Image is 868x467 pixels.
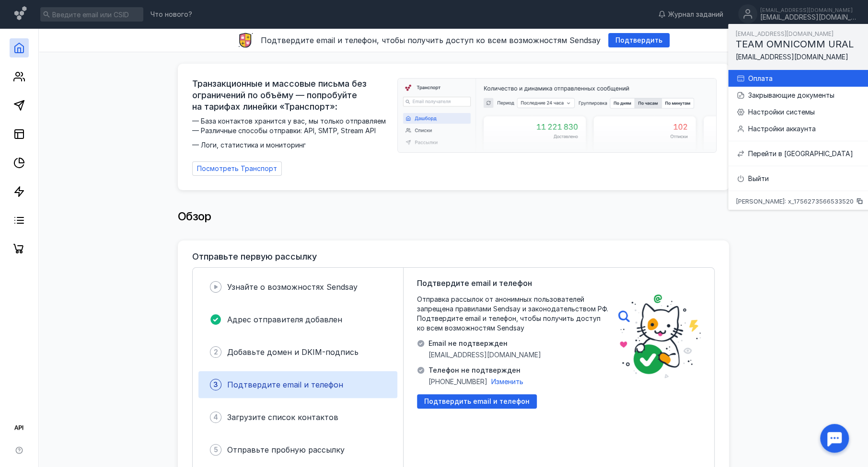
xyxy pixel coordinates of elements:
[735,30,833,37] span: [EMAIL_ADDRESS][DOMAIN_NAME]
[748,91,863,100] div: Закрывающие документы
[213,380,218,389] span: 3
[748,174,863,183] div: Выйти
[760,13,856,22] div: [EMAIL_ADDRESS][DOMAIN_NAME]
[197,165,277,173] span: Посмотреть Транспорт
[227,282,358,292] span: Узнайте о возможностях Sendsay
[608,33,670,47] button: Подтвердить
[417,277,532,289] span: Подтвердите email и телефон
[653,10,728,19] a: Журнал заданий
[192,116,392,150] span: — База контактов хранится у вас, мы только отправляем — Различные способы отправки: API, SMTP, St...
[417,394,537,409] button: Подтвердить email и телефон
[428,339,541,348] span: Email не подтвержден
[178,209,211,223] span: Обзор
[668,10,723,19] span: Журнал заданий
[748,74,863,83] div: Оплата
[227,380,343,389] span: Подтвердите email и телефон
[491,377,523,386] span: Изменить
[227,315,342,324] span: Адрес отправителя добавлен
[192,252,317,262] h3: Отправьте первую рассылку
[214,445,218,455] span: 5
[760,7,856,13] div: [EMAIL_ADDRESS][DOMAIN_NAME]
[227,412,338,422] span: Загрузите список контактов
[618,295,701,378] img: poster
[735,53,848,61] span: [EMAIL_ADDRESS][DOMAIN_NAME]
[192,161,282,176] a: Посмотреть Транспорт
[748,149,863,159] div: Перейти в [GEOGRAPHIC_DATA]
[424,398,530,406] span: Подтвердить email и телефон
[213,412,218,422] span: 4
[261,35,601,45] span: Подтвердите email и телефон, чтобы получить доступ ко всем возможностям Sendsay
[428,350,541,360] span: [EMAIL_ADDRESS][DOMAIN_NAME]
[735,38,853,50] span: TEAM OMNICOMM URAL
[227,445,345,455] span: Отправьте пробную рассылку
[615,36,662,45] span: Подтвердить
[748,107,863,117] div: Настройки системы
[417,295,609,333] span: Отправка рассылок от анонимных пользователей запрещена правилами Sendsay и законодательством РФ. ...
[735,198,853,205] span: [PERSON_NAME]: x_1756273566533520
[491,377,523,387] button: Изменить
[428,365,523,375] span: Телефон не подтвержден
[227,347,359,357] span: Добавьте домен и DKIM-подпись
[146,11,197,18] a: Что нового?
[214,347,218,357] span: 2
[398,79,716,152] img: dashboard-transport-banner
[40,7,143,22] input: Введите email или CSID
[150,11,192,18] span: Что нового?
[748,124,863,134] div: Настройки аккаунта
[192,78,392,113] span: Транзакционные и массовые письма без ограничений по объёму — попробуйте на тарифах линейки «Транс...
[428,377,487,387] span: [PHONE_NUMBER]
